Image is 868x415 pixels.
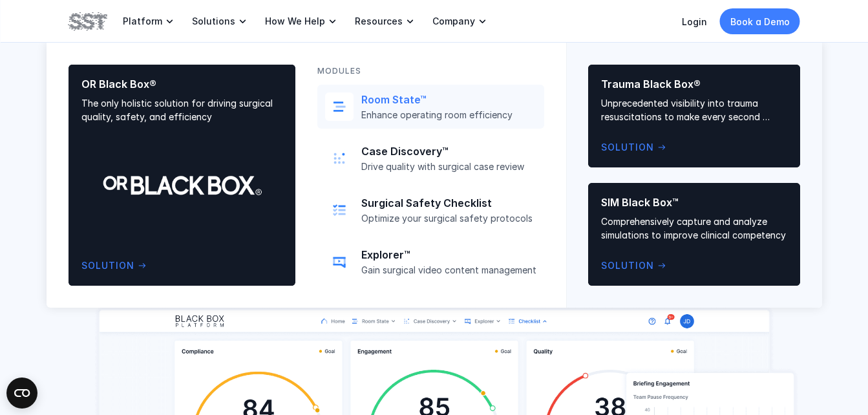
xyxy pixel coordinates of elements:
[720,8,800,34] a: Book a Demo
[330,201,348,219] img: checklist icon
[317,65,361,77] p: MODULES
[361,197,536,210] p: Surgical Safety Checklist
[361,213,536,224] p: Optimize your surgical safety protocols
[317,188,544,232] a: checklist iconSurgical Safety ChecklistOptimize your surgical safety protocols
[361,161,536,173] p: Drive quality with surgical case review
[601,96,787,123] p: Unprecedented visibility into trauma resuscitations to make every second count
[601,215,787,242] p: Comprehensively capture and analyze simulations to improve clinical competency
[601,259,654,273] p: Solution
[682,16,707,27] a: Login
[69,65,295,286] a: OR Black Box®The only holistic solution for driving surgical quality, safety, and efficiencySolut...
[361,248,536,262] p: Explorer™
[6,378,37,409] button: Open CMP widget
[123,16,162,27] p: Platform
[588,183,800,286] a: SIM Black Box™Comprehensively capture and analyze simulations to improve clinical competencySolut...
[588,65,800,167] a: Trauma Black Box®Unprecedented visibility into trauma resuscitations to make every second countSo...
[330,253,348,271] img: video icon
[355,16,403,27] p: Resources
[657,142,667,153] span: arrow_right_alt
[361,264,536,276] p: Gain surgical video content management
[432,16,475,27] p: Company
[601,196,787,209] p: SIM Black Box™
[361,109,536,121] p: Enhance operating room efficiency
[265,16,325,27] p: How We Help
[361,93,536,107] p: Room State™
[317,85,544,129] a: schedule iconRoom State™Enhance operating room efficiency
[330,98,348,116] img: schedule icon
[601,140,654,154] p: Solution
[317,136,544,180] a: collection of dots iconCase Discovery™Drive quality with surgical case review
[657,261,667,271] span: arrow_right_alt
[330,149,348,167] img: collection of dots icon
[601,78,787,91] p: Trauma Black Box®
[361,145,536,158] p: Case Discovery™
[317,240,544,284] a: video iconExplorer™Gain surgical video content management
[69,10,107,32] img: SST logo
[730,15,790,28] p: Book a Demo
[137,261,147,271] span: arrow_right_alt
[81,96,282,123] p: The only holistic solution for driving surgical quality, safety, and efficiency
[81,259,134,273] p: Solution
[192,16,235,27] p: Solutions
[81,78,282,91] p: OR Black Box®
